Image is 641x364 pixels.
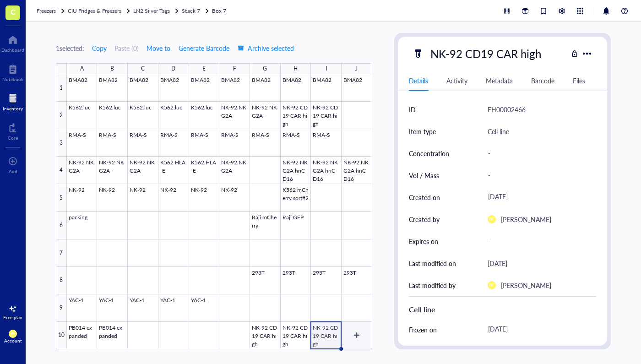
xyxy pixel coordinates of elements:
[3,91,23,111] a: Inventory
[531,76,554,86] div: Barcode
[1,33,24,53] a: Dashboard
[409,192,440,202] div: Created on
[68,6,131,16] a: CIU Fridges & Freezers
[409,148,449,158] div: Concentration
[293,63,298,74] div: H
[409,280,456,290] div: Last modified by
[133,7,170,15] span: LN2 Silver Tags
[56,267,67,294] div: 8
[501,280,551,291] div: [PERSON_NAME]
[146,41,171,55] button: Move to
[2,62,23,82] a: Notebook
[182,7,200,15] span: Stack 7
[501,214,551,225] div: [PERSON_NAME]
[212,6,228,16] a: Box 7
[56,239,67,267] div: 7
[202,63,206,74] div: E
[1,47,24,53] div: Dashboard
[409,214,440,224] div: Created by
[355,63,358,74] div: J
[11,6,16,17] span: C
[68,7,121,15] span: CIU Fridges & Freezers
[171,63,175,74] div: D
[92,41,107,55] button: Copy
[3,106,23,111] div: Inventory
[56,294,67,322] div: 9
[486,76,513,86] div: Metadata
[409,126,436,136] div: Item type
[409,304,597,315] div: Cell line
[409,76,428,86] div: Details
[80,63,84,74] div: A
[573,76,585,86] div: Files
[409,104,416,114] div: ID
[114,41,139,55] button: Paste (0)
[56,43,84,53] div: 1 selected:
[446,76,467,86] div: Activity
[92,44,107,52] span: Copy
[326,63,327,74] div: I
[484,144,593,163] div: -
[11,331,15,336] span: BF
[141,63,145,74] div: C
[56,102,67,129] div: 2
[56,129,67,157] div: 3
[237,41,294,55] button: Archive selected
[4,338,22,343] div: Account
[488,126,509,137] div: Cell line
[179,44,229,52] span: Generate Barcode
[409,170,439,180] div: Vol / Mass
[238,44,294,52] span: Archive selected
[263,63,267,74] div: G
[489,283,494,288] span: BF
[56,322,67,349] div: 10
[37,7,56,15] span: Freezers
[3,315,22,320] div: Free plan
[9,168,17,174] div: Add
[484,321,593,338] div: [DATE]
[56,184,67,212] div: 5
[147,44,170,52] span: Move to
[488,104,526,115] div: EH00002466
[8,135,18,141] div: Core
[233,63,236,74] div: F
[409,236,438,246] div: Expires on
[426,44,545,63] div: NK-92 CD19 CAR high
[56,157,67,184] div: 4
[488,258,507,269] div: [DATE]
[2,76,23,82] div: Notebook
[409,258,456,268] div: Last modified on
[133,6,210,16] a: LN2 Silver TagsStack 7
[489,217,494,222] span: BF
[484,233,593,250] div: -
[484,166,593,185] div: -
[56,74,67,102] div: 1
[37,6,66,16] a: Freezers
[409,325,437,335] div: Frozen on
[484,189,593,206] div: [DATE]
[56,212,67,239] div: 6
[178,41,230,55] button: Generate Barcode
[110,63,114,74] div: B
[8,120,18,141] a: Core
